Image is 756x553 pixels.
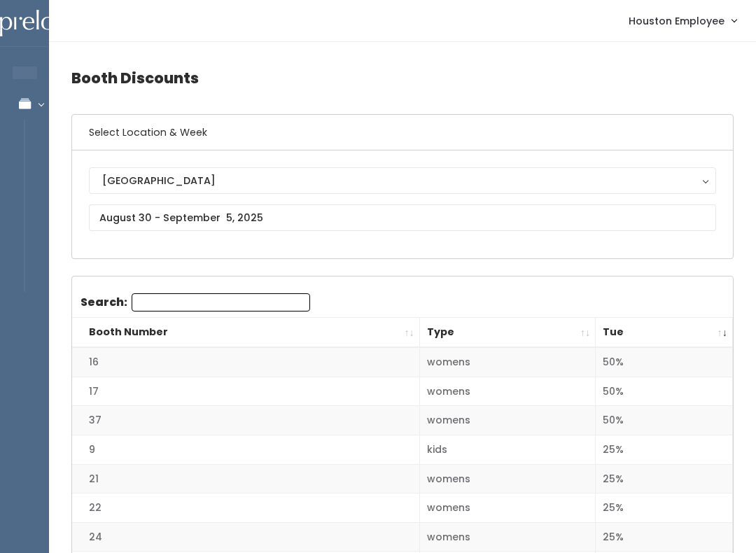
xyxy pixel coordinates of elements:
[596,522,733,552] td: 25%
[72,318,419,348] th: Booth Number: activate to sort column ascending
[596,464,733,493] td: 25%
[72,347,419,377] td: 16
[72,493,419,523] td: 22
[596,406,733,435] td: 50%
[80,293,310,311] label: Search:
[596,435,733,465] td: 25%
[419,347,596,377] td: womens
[132,293,310,311] input: Search:
[596,377,733,406] td: 50%
[72,115,733,150] h6: Select Location & Week
[419,318,596,348] th: Type: activate to sort column ascending
[419,406,596,435] td: womens
[596,493,733,523] td: 25%
[419,493,596,523] td: womens
[72,522,419,552] td: 24
[629,13,724,29] span: Houston Employee
[419,522,596,552] td: womens
[419,377,596,406] td: womens
[89,167,716,194] button: [GEOGRAPHIC_DATA]
[72,406,419,435] td: 37
[596,318,733,348] th: Tue: activate to sort column ascending
[615,6,750,36] a: Houston Employee
[419,464,596,493] td: womens
[72,435,419,465] td: 9
[102,173,703,188] div: [GEOGRAPHIC_DATA]
[89,204,716,231] input: August 30 - September 5, 2025
[419,435,596,465] td: kids
[72,464,419,493] td: 21
[72,377,419,406] td: 17
[71,59,734,97] h4: Booth Discounts
[596,347,733,377] td: 50%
